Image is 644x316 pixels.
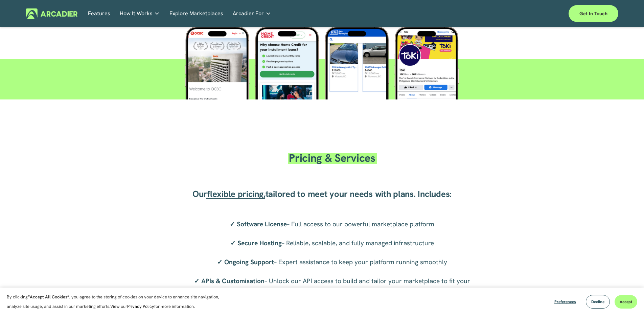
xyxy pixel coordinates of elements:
p: – Full access to our powerful marketplace platform – Reliable, scalable, and fully managed infras... [187,220,478,295]
strong: “Accept All Cookies” [28,294,69,300]
span: Preferences [554,299,576,304]
button: Decline [586,295,610,309]
span: Pricing & Services [289,151,375,165]
a: Features [88,8,110,19]
a: , [263,188,266,200]
strong: ✓ Secure Hosting [230,239,282,247]
a: Explore Marketplaces [169,8,223,19]
span: Our [192,188,207,200]
span: flexible pricing [207,188,263,200]
a: folder dropdown [120,8,160,19]
strong: ✓ APIs & Customisation [194,277,264,285]
span: Decline [591,299,604,304]
strong: Software License [237,220,287,228]
span: tailored to meet your needs with plans. Includes: [266,188,452,200]
strong: ✓ [230,220,235,228]
a: folder dropdown [233,8,271,19]
img: Arcadier [26,8,77,19]
a: Privacy Policy [127,303,154,309]
strong: ✓ Ongoing Support [217,258,274,266]
p: By clicking , you agree to the storing of cookies on your device to enhance site navigation, anal... [7,292,227,311]
iframe: Chat Widget [610,284,644,316]
button: Preferences [549,295,581,309]
span: Arcadier For [233,9,264,18]
span: How It Works [120,9,153,18]
a: Get in touch [569,5,618,22]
